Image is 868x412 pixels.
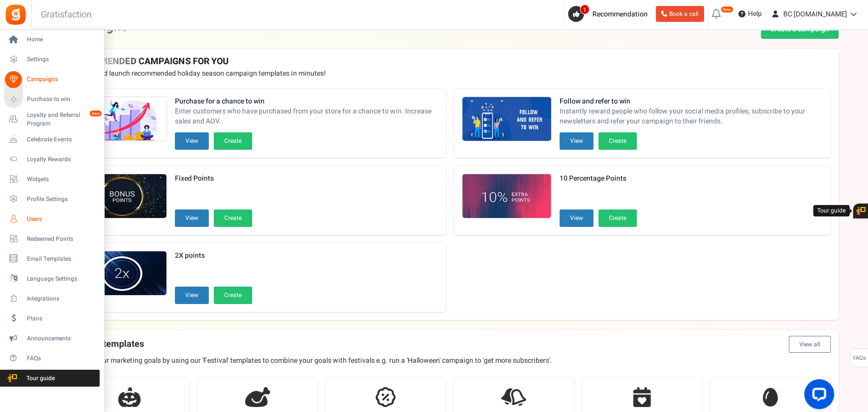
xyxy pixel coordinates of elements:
[27,35,97,44] span: Home
[4,31,100,48] a: Home
[27,195,97,204] span: Profile Settings
[4,91,100,108] a: Purchase to win
[4,210,100,227] a: Users
[560,97,823,106] strong: Follow and refer to win
[27,75,97,84] span: Campaigns
[175,174,252,184] strong: Fixed Points
[69,356,831,366] p: Achieve your marketing goals by using our 'Festival' templates to combine your goals with festiva...
[27,215,97,223] span: Users
[580,4,589,14] span: 1
[813,205,850,216] div: Tour guide
[214,287,252,304] button: Create
[89,110,102,117] em: New
[656,6,704,22] a: Book a call
[4,131,100,148] a: Celebrate Events
[568,6,652,22] a: 1 Recommendation
[175,97,438,106] strong: Purchase for a chance to win
[27,295,97,303] span: Integrations
[560,132,593,150] button: View
[27,334,97,343] span: Announcements
[560,106,823,126] span: Instantly reward people who follow your social media profiles, subscribe to your newsletters and ...
[78,251,166,296] img: Recommended Campaigns
[4,191,100,207] a: Profile Settings
[27,235,97,243] span: Redeemed Points
[789,336,831,353] button: View all
[853,349,866,368] span: FAQs
[4,3,27,26] img: Gratisfaction
[27,354,97,363] span: FAQs
[4,330,100,347] a: Announcements
[560,209,593,227] button: View
[27,95,97,103] span: Purchase to win
[462,174,551,219] img: Recommended Campaigns
[4,250,100,267] a: Email Templates
[721,6,733,13] em: New
[78,97,166,142] img: Recommended Campaigns
[4,151,100,168] a: Loyalty Rewards
[214,132,252,150] button: Create
[4,290,100,307] a: Integrations
[214,209,252,227] button: Create
[745,9,762,19] span: Help
[783,9,847,19] span: BC [DOMAIN_NAME]
[4,270,100,287] a: Language Settings
[598,209,637,227] button: Create
[175,287,209,304] button: View
[175,251,252,261] strong: 2X points
[592,9,648,19] span: Recommendation
[27,175,97,184] span: Widgets
[69,57,831,67] h4: RECOMMENDED CAMPAIGNS FOR YOU
[4,230,100,247] a: Redeemed Points
[4,51,100,68] a: Settings
[27,135,97,144] span: Celebrate Events
[560,174,637,184] strong: 10 Percentage Points
[27,155,97,164] span: Loyalty Rewards
[175,106,438,126] span: Enter customers who have purchased from your store for a chance to win. Increase sales and AOV.
[27,111,100,128] span: Loyalty and Referral Program
[27,314,97,323] span: Plans
[27,255,97,263] span: Email Templates
[734,6,766,22] a: Help
[4,111,100,128] a: Loyalty and Referral Program New
[4,310,100,327] a: Plans
[175,132,209,150] button: View
[69,69,831,79] p: Preview and launch recommended holiday season campaign templates in minutes!
[4,171,100,188] a: Widgets
[30,5,103,25] h3: Gratisfaction
[27,55,97,64] span: Settings
[598,132,637,150] button: Create
[175,209,209,227] button: View
[4,71,100,88] a: Campaigns
[4,374,74,383] span: Tour guide
[27,275,97,283] span: Language Settings
[69,336,831,353] h4: Festival templates
[462,97,551,142] img: Recommended Campaigns
[4,350,100,367] a: FAQs
[78,174,166,219] img: Recommended Campaigns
